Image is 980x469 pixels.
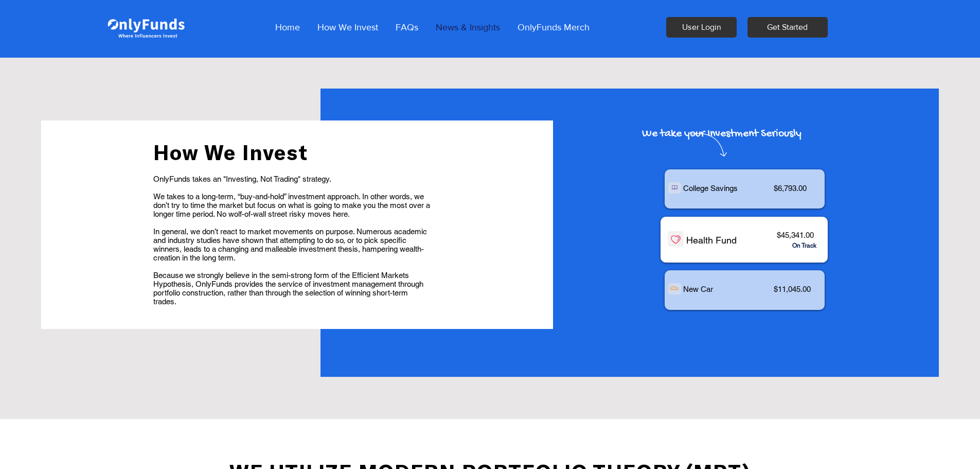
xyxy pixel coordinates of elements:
span: $6,793.00 [774,184,807,193]
span: College Savings [683,184,738,193]
span: On Track [792,242,816,249]
a: How We Invest [309,14,387,40]
span: Because we strongly believe in the semi-strong form of the Efficient Markets Hypothesis, OnlyFund... [153,271,423,306]
span: Get Started [767,22,808,33]
p: OnlyFunds takes an "Investing, Not Trading" strategy. [153,175,431,183]
span: How We Invest [153,140,308,164]
span: In general, we don’t react to market movements on purpose. Numerous academic and industry studies... [153,227,427,262]
img: Onlyfunds logo in white on a blue background. [106,9,185,45]
a: Get Started [747,17,828,38]
a: OnlyFunds Merch [509,14,598,40]
span: We takes to a long-term, “buy-and-hold” investment approach. In other words, we don’t try to time... [153,192,430,218]
nav: Site [266,14,598,40]
span: New Car [683,285,713,293]
p: News & Insights [431,14,505,40]
p: Home [270,14,305,40]
span: $45,341.00 [777,231,814,239]
span: $11,045.00 [774,285,811,293]
p: OnlyFunds Merch [512,14,595,40]
span: We take your Investment Seriously [642,127,801,141]
p: FAQs [390,14,423,40]
a: Home [266,14,309,40]
span: User Login [682,22,721,33]
a: User Login [666,17,737,38]
a: FAQs [387,14,427,40]
a: News & Insights [427,14,509,40]
p: How We Invest [312,14,383,40]
span: Health Fund [686,235,737,246]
